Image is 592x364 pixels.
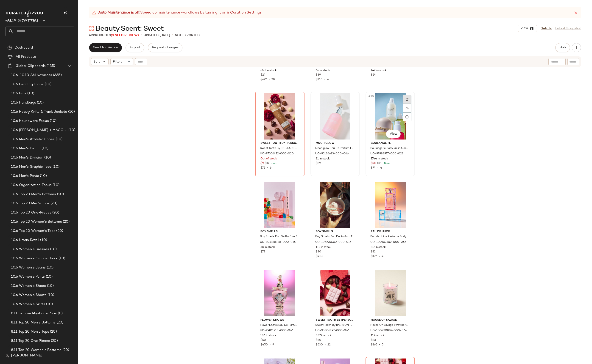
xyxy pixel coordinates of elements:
[11,146,41,151] span: 10.6 Men's Denim
[11,118,49,124] span: 10.6 Houseware Focus
[67,109,75,115] span: (10)
[371,250,376,254] span: $12
[367,270,413,316] img: 100230887_066_b
[316,157,330,161] span: 31 in stock
[316,318,355,322] span: Sweet Tooth By [PERSON_NAME]
[260,250,265,254] span: $78
[126,43,144,52] button: Export
[11,183,52,188] span: 10.6 Organization Focus
[260,146,299,151] span: Sweet Tooth By [PERSON_NAME] Body Mist in Caramel Dreams at Urban Outfitters
[257,182,303,228] img: 105188148_016_b
[371,68,387,73] span: 142 in stock
[316,68,330,73] span: 66 in stock
[371,343,377,346] span: $165
[371,255,377,258] span: $192
[316,73,321,77] span: $39
[376,167,380,170] span: •
[11,283,46,289] span: 10.6 Women's Shoes
[370,240,406,244] span: UO-100162502-000-066
[316,334,332,338] span: 847 in stock
[11,256,58,261] span: 10.6 Women's Graphic Tees
[272,343,274,346] span: 9
[47,293,54,298] span: (10)
[11,293,47,298] span: 10.6 Women's Shorts
[315,152,349,156] span: UO-95136693-000-066
[316,230,355,234] span: Boy Smells
[89,33,139,38] div: Products
[268,343,272,346] span: •
[11,82,44,87] span: 10.6 Bedding Focus
[148,43,182,52] button: Request changes
[11,137,55,142] span: 10.6 Men's Athletic Shoes
[46,63,55,69] span: (135)
[50,201,57,206] span: (20)
[89,34,93,37] span: 49
[260,141,299,145] span: Sweet Tooth By [PERSON_NAME]
[46,265,54,270] span: (10)
[370,235,409,239] span: Eau de Juice Perfume Body Mist in Pure Sugar at Urban Outfitters
[45,302,53,307] span: (10)
[11,91,26,96] span: 10.6 Bras
[11,109,67,115] span: 10.6 Heavy Knits & Track Jackets
[7,45,12,50] img: svg%3e
[260,157,277,161] span: Out of stock
[271,78,275,81] span: 28
[11,348,61,353] span: 8.11 Top 20 Women's Bottoms
[260,78,267,81] span: $672
[377,255,382,258] span: •
[260,338,266,342] span: $50
[323,343,327,346] span: •
[368,94,374,99] span: #18
[377,161,382,166] span: $28
[11,73,52,78] span: 10.6-10.10 AM Newness
[11,128,67,133] span: 10.6 [PERSON_NAME] + MACC + MShoes
[11,173,39,179] span: 10.6 Men's Pants
[11,155,43,160] span: 10.6 Men's Division
[370,329,407,333] span: UO-100230887-000-066
[11,338,50,344] span: 8.11 Top 20 One Pieces
[52,164,59,170] span: (10)
[15,45,33,50] span: Dashboard
[371,157,388,161] span: 1744 in stock
[260,161,264,166] span: $9
[11,274,45,279] span: 10.6 Women's Pants
[316,141,355,145] span: Mochiglow
[323,78,327,81] span: •
[312,93,358,140] img: 95136693_066_b
[11,210,51,215] span: 10.6 Top 20 One-Pieces
[371,230,410,234] span: Eau de Juice
[11,320,56,325] span: 8.11 Top 20 Men's Bottoms
[316,161,321,166] span: $39
[49,118,57,124] span: (10)
[260,318,299,322] span: Flower Knows
[265,161,270,166] span: $12
[327,78,329,81] span: 6
[6,354,9,358] img: svg%3e
[315,323,354,327] span: Sweet Tooth By [PERSON_NAME] Eau De Parfum Fragrance in Sweet Tooth at Urban Outfitters
[315,235,354,239] span: Boy Smells Eau De Parfum Travel Fragrance in Sugar Baby at Urban Outfitters
[367,182,413,228] img: 100162502_066_c
[316,343,323,346] span: $630
[257,270,303,316] img: 99811218_066_c
[316,250,321,254] span: $30
[260,245,275,249] span: 58 in stock
[93,46,118,49] span: Send for Review
[50,338,58,344] span: (20)
[39,238,47,243] span: (10)
[371,245,386,249] span: 80 in stock
[93,59,100,64] span: Sort
[312,182,358,228] img: 105200760_016_b
[62,219,70,224] span: (20)
[55,137,63,142] span: (10)
[52,73,62,78] span: (665)
[382,343,383,346] span: 5
[49,247,57,252] span: (10)
[11,164,52,170] span: 10.6 Men's Graphic Tees
[144,33,170,38] p: updated [DATE]
[377,343,382,346] span: •
[370,152,403,156] span: UO-97983977-000-022
[371,338,376,342] span: $33
[315,146,354,151] span: Mochiglow Eau De Parfum Fragrance in Strawberry Mochi at Urban Outfitters
[172,33,173,38] span: •
[260,323,299,327] span: Flower Knows Eau De Parfum Fragrance in Strawberry Milkshake at Urban Outfitters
